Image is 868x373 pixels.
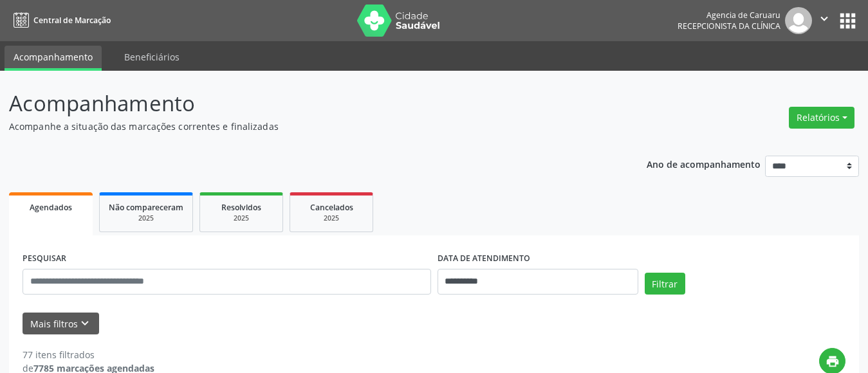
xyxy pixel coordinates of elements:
[678,10,780,21] div: Agencia de Caruaru
[299,214,364,223] div: 2025
[33,15,111,26] span: Central de Marcação
[209,214,273,223] div: 2025
[812,7,836,34] button: 
[647,156,761,172] p: Ano de acompanhamento
[5,46,102,71] a: Acompanhamento
[836,10,859,32] button: apps
[678,21,780,32] span: Recepcionista da clínica
[9,87,604,120] p: Acompanhamento
[826,354,840,368] i: print
[9,120,604,133] p: Acompanhe a situação das marcações correntes e finalizadas
[9,10,111,31] a: Central de Marcação
[817,12,831,26] i: 
[23,249,66,269] label: PESQUISAR
[109,202,183,213] span: Não compareceram
[645,273,685,295] button: Filtrar
[23,348,154,361] div: 77 itens filtrados
[438,249,530,269] label: DATA DE ATENDIMENTO
[115,46,189,68] a: Beneficiários
[109,214,183,223] div: 2025
[789,107,854,129] button: Relatórios
[785,7,812,34] img: img
[30,202,72,213] span: Agendados
[221,202,261,213] span: Resolvidos
[78,316,92,331] i: keyboard_arrow_down
[23,313,99,335] button: Mais filtroskeyboard_arrow_down
[310,202,353,213] span: Cancelados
